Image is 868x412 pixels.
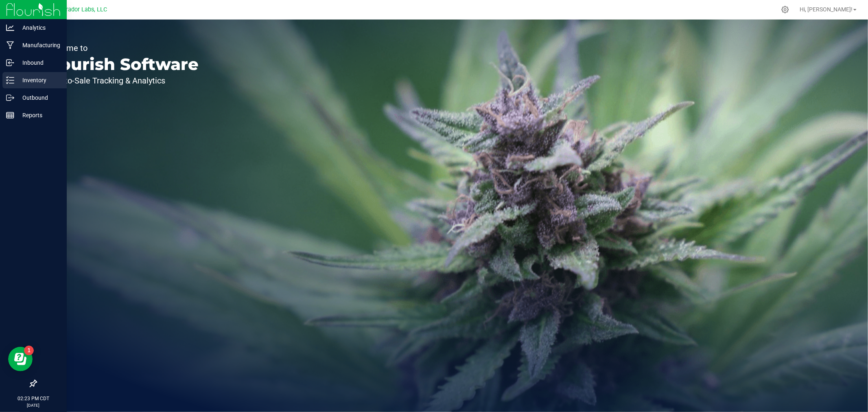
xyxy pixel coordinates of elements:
[6,24,14,32] inline-svg: Analytics
[4,402,63,408] p: [DATE]
[800,6,853,13] span: Hi, [PERSON_NAME]!
[6,41,14,49] inline-svg: Manufacturing
[14,110,63,120] p: Reports
[44,44,199,52] p: Welcome to
[6,76,14,84] inline-svg: Inventory
[59,6,107,13] span: Curador Labs, LLC
[4,395,63,402] p: 02:23 PM CDT
[14,75,63,85] p: Inventory
[14,40,63,50] p: Manufacturing
[6,111,14,119] inline-svg: Reports
[44,56,199,72] p: Flourish Software
[780,6,790,13] div: Manage settings
[14,93,63,103] p: Outbound
[14,58,63,68] p: Inbound
[6,94,14,102] inline-svg: Outbound
[24,346,34,355] iframe: Resource center unread badge
[44,77,199,85] p: Seed-to-Sale Tracking & Analytics
[6,59,14,67] inline-svg: Inbound
[14,23,63,33] p: Analytics
[8,347,33,371] iframe: Resource center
